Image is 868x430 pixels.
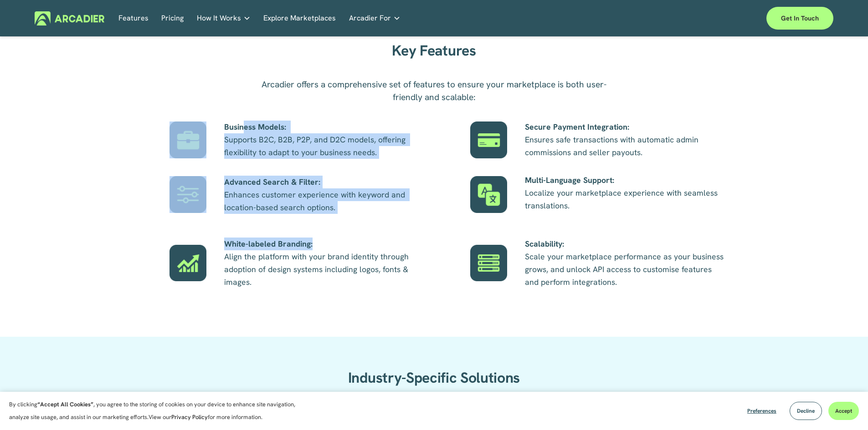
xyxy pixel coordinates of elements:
[161,11,184,25] a: Pricing
[171,413,208,421] a: Privacy Policy
[766,7,833,30] a: Get in touch
[118,11,149,25] a: Features
[9,398,305,424] p: By clicking , you agree to the storing of cookies on your device to enhance site navigation, anal...
[224,121,425,159] p: Supports B2C, B2B, P2P, and D2C models, offering flexibility to adapt to your business needs.
[525,175,614,185] strong: Multi-Language Support:
[224,238,313,249] strong: White-labeled Branding:
[525,238,726,288] p: Scale your marketplace performance as your business grows, and unlock API access to customise fea...
[224,176,425,214] p: Enhances customer experience with keyword and location-based search options.
[392,41,476,60] strong: Key Features
[790,402,822,420] button: Decline
[197,12,241,25] span: How It Works
[349,12,391,25] span: Arcadier For
[197,11,251,25] a: folder dropdown
[349,11,401,25] a: folder dropdown
[37,400,93,408] strong: “Accept All Cookies”
[525,121,629,132] strong: Secure Payment Integration:
[224,121,286,132] strong: Business Models:
[822,386,868,430] iframe: Chat Widget
[747,407,776,415] span: Preferences
[525,238,564,249] strong: Scalability:
[306,369,562,387] h2: Industry-Specific Solutions
[525,174,726,212] p: Localize your marketplace experience with seamless translations.
[525,121,726,159] p: Ensures safe transactions with automatic admin commissions and seller payouts.
[740,402,783,420] button: Preferences
[797,407,815,415] span: Decline
[35,11,104,25] img: Arcadier
[263,11,336,25] a: Explore Marketplaces
[224,238,425,288] p: Align the platform with your brand identity through adoption of design systems including logos, f...
[224,177,320,187] strong: Advanced Search & Filter:
[252,78,616,104] p: Arcadier offers a comprehensive set of features to ensure your marketplace is both user-friendly ...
